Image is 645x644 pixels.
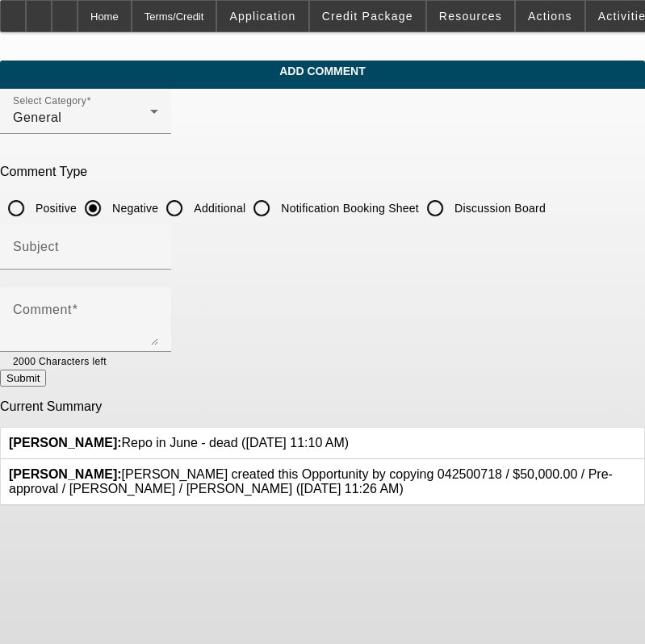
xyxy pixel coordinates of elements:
[9,467,613,496] span: [PERSON_NAME] created this Opportunity by copying 042500718 / $50,000.00 / Pre-approval / [PERSON...
[13,111,61,124] span: General
[310,1,425,31] button: Credit Package
[13,352,107,370] mat-hint: 2000 Characters left
[439,10,502,23] span: Resources
[191,200,245,216] label: Additional
[9,436,349,450] span: Repo in June - dead ([DATE] 11:10 AM)
[528,10,572,23] span: Actions
[322,10,413,23] span: Credit Package
[13,303,72,316] mat-label: Comment
[9,436,122,450] b: [PERSON_NAME]:
[229,10,295,23] span: Application
[13,96,86,107] mat-label: Select Category
[278,200,419,216] label: Notification Booking Sheet
[12,65,633,77] span: Add Comment
[427,1,514,31] button: Resources
[516,1,584,31] button: Actions
[451,200,546,216] label: Discussion Board
[13,240,59,253] mat-label: Subject
[9,467,122,481] b: [PERSON_NAME]:
[217,1,308,31] button: Application
[109,200,158,216] label: Negative
[32,200,77,216] label: Positive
